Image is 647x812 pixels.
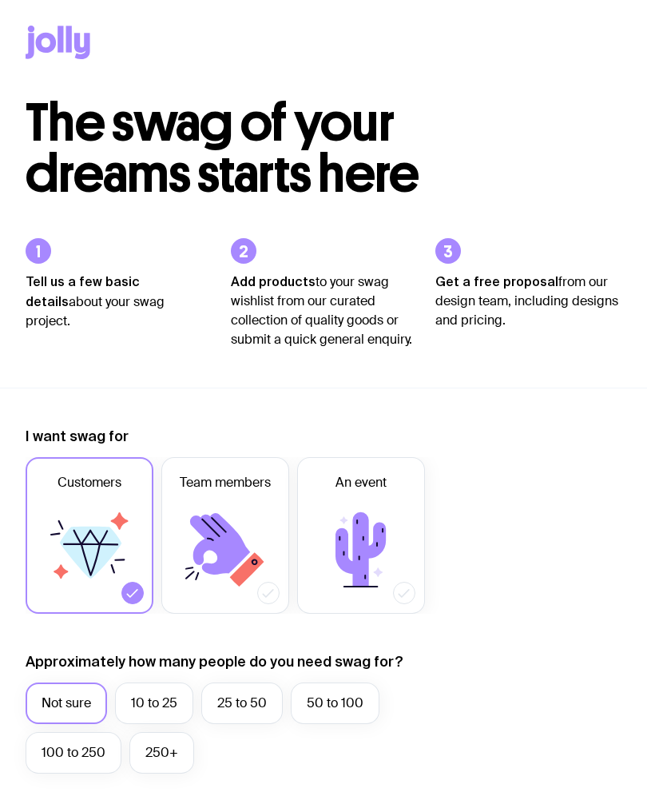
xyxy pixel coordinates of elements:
[231,272,417,349] p: to your swag wishlist from our curated collection of quality goods or submit a quick general enqu...
[26,732,121,774] label: 100 to 250
[291,683,379,724] label: 50 to 100
[58,473,121,492] span: Customers
[26,274,140,308] strong: Tell us a few basic details
[115,683,193,724] label: 10 to 25
[231,274,316,289] strong: Add products
[26,427,129,446] label: I want swag for
[201,683,283,724] label: 25 to 50
[26,91,419,205] span: The swag of your dreams starts here
[180,473,271,492] span: Team members
[26,652,403,671] label: Approximately how many people do you need swag for?
[335,473,387,492] span: An event
[129,732,194,774] label: 250+
[435,274,558,289] strong: Get a free proposal
[26,272,212,331] p: about your swag project.
[26,683,107,724] label: Not sure
[435,272,621,330] p: from our design team, including designs and pricing.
